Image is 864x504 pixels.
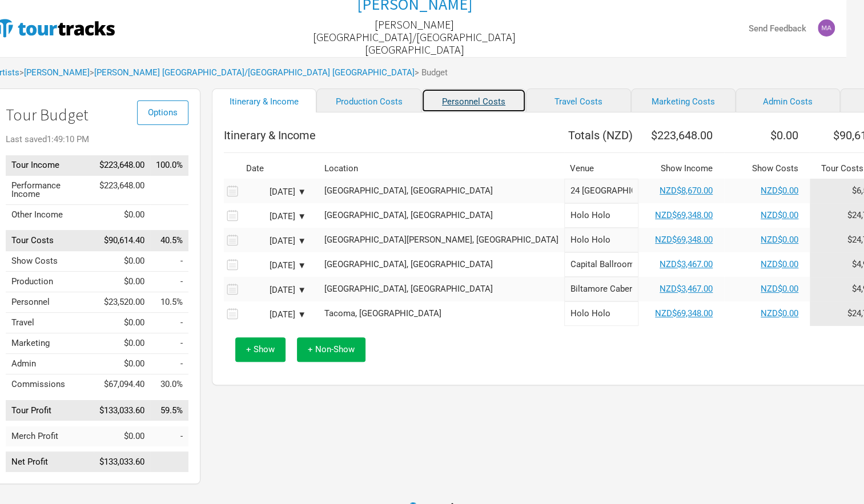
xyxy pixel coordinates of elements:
[235,337,286,362] button: + Show
[150,251,188,272] td: Show Costs as % of Tour Income
[324,236,558,244] div: San Jose, United States
[6,426,94,446] td: Merch Profit
[6,204,94,225] td: Other Income
[564,203,638,228] input: Holo Holo
[150,313,188,333] td: Travel as % of Tour Income
[150,333,188,354] td: Marketing as % of Tour Income
[564,277,638,301] input: Biltamore Caberet
[638,159,724,179] th: Show Income
[761,308,798,318] a: NZD$0.00
[564,252,638,277] input: Capital Ballroom
[94,175,150,204] td: $223,648.00
[736,88,840,112] a: Admin Costs
[6,333,94,354] td: Marketing
[324,285,558,293] div: Vancouver, Canada
[6,135,188,144] div: Last saved 1:49:10 PM
[94,251,150,272] td: $0.00
[6,231,94,251] td: Tour Costs
[324,260,558,269] div: Victoria, Canada
[150,175,188,204] td: Performance Income as % of Tour Income
[94,204,150,225] td: $0.00
[6,292,94,313] td: Personnel
[564,124,638,147] th: Totals ( NZD )
[564,301,638,326] input: Holo Holo
[137,100,188,125] button: Options
[724,124,810,147] th: $0.00
[316,88,421,112] a: Production Costs
[94,313,150,333] td: $0.00
[319,159,564,179] th: Location
[94,354,150,374] td: $0.00
[749,23,806,34] strong: Send Feedback
[224,124,564,147] th: Itinerary & Income
[564,159,638,179] th: Venue
[421,88,526,112] a: Personnel Costs
[297,337,365,362] button: + Non-Show
[24,67,90,78] a: [PERSON_NAME]
[655,308,713,318] a: NZD$69,348.00
[660,259,713,269] a: NZD$3,467.00
[324,309,558,318] div: Tacoma, United States
[150,292,188,313] td: Personnel as % of Tour Income
[6,175,94,204] td: Performance Income
[761,235,798,245] a: NZD$0.00
[94,374,150,395] td: $67,094.40
[94,231,150,251] td: $90,614.40
[150,426,188,446] td: Merch Profit as % of Tour Income
[6,272,94,292] td: Production
[631,88,736,112] a: Marketing Costs
[6,155,94,176] td: Tour Income
[655,235,713,245] a: NZD$69,348.00
[564,179,638,203] input: 24 Oxford
[240,159,315,179] th: Date
[94,67,415,78] a: [PERSON_NAME] [GEOGRAPHIC_DATA]/[GEOGRAPHIC_DATA] [GEOGRAPHIC_DATA]
[19,68,90,77] span: >
[274,18,554,56] h2: [PERSON_NAME] [GEOGRAPHIC_DATA]/[GEOGRAPHIC_DATA] [GEOGRAPHIC_DATA]
[660,284,713,294] a: NZD$3,467.00
[243,286,306,295] div: [DATE] ▼
[94,272,150,292] td: $0.00
[150,452,188,473] td: Net Profit as % of Tour Income
[243,237,306,245] div: [DATE] ▼
[246,344,275,354] span: + Show
[212,88,316,112] a: Itinerary & Income
[655,210,713,220] a: NZD$69,348.00
[6,400,94,421] td: Tour Profit
[6,354,94,374] td: Admin
[660,186,713,196] a: NZD$8,670.00
[94,452,150,473] td: $133,033.60
[150,374,188,395] td: Commissions as % of Tour Income
[150,400,188,421] td: Tour Profit as % of Tour Income
[761,186,798,196] a: NZD$0.00
[324,211,558,220] div: Irvine, United States
[724,159,810,179] th: Show Costs
[243,212,306,221] div: [DATE] ▼
[6,106,188,124] h1: Tour Budget
[150,354,188,374] td: Admin as % of Tour Income
[564,228,638,252] input: Holo Holo
[324,187,558,195] div: Las Vegas, United States
[6,452,94,473] td: Net Profit
[274,13,554,62] a: [PERSON_NAME] [GEOGRAPHIC_DATA]/[GEOGRAPHIC_DATA] [GEOGRAPHIC_DATA]
[526,88,630,112] a: Travel Costs
[761,259,798,269] a: NZD$0.00
[243,188,306,196] div: [DATE] ▼
[150,231,188,251] td: Tour Costs as % of Tour Income
[6,251,94,272] td: Show Costs
[638,124,724,147] th: $223,648.00
[150,155,188,176] td: Tour Income as % of Tour Income
[761,284,798,294] a: NZD$0.00
[415,68,448,77] span: > Budget
[6,313,94,333] td: Travel
[94,426,150,446] td: $0.00
[94,292,150,313] td: $23,520.00
[150,272,188,292] td: Production as % of Tour Income
[6,374,94,395] td: Commissions
[243,261,306,270] div: [DATE] ▼
[148,107,178,118] span: Options
[94,333,150,354] td: $0.00
[90,68,415,77] span: >
[761,210,798,220] a: NZD$0.00
[818,19,835,37] img: AKIAKI
[94,400,150,421] td: $133,033.60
